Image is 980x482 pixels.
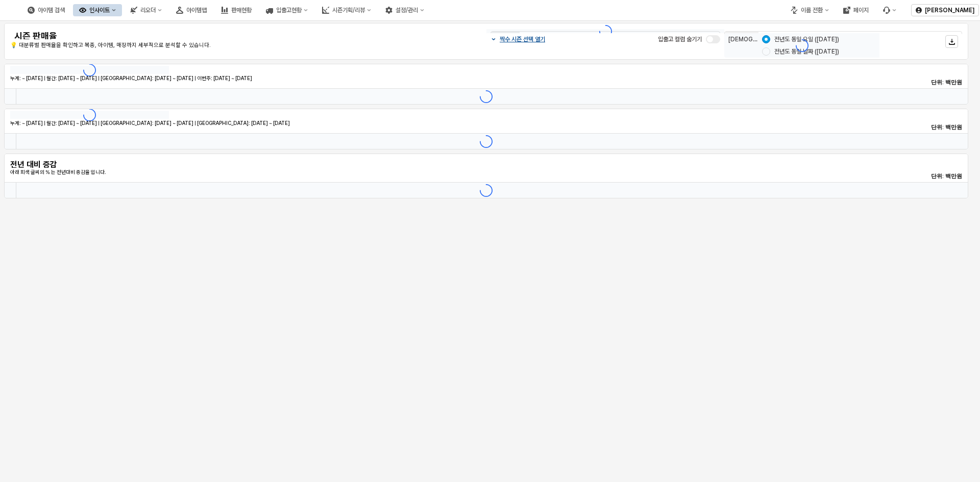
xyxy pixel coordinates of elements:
p: 누계: ~ [DATE] | 월간: [DATE] ~ [DATE] | [GEOGRAPHIC_DATA]: [DATE] ~ [DATE] | 이번주: [DATE] ~ [DATE] [10,74,645,82]
button: 설정/관리 [379,4,430,16]
button: 시즌기획/리뷰 [316,4,377,16]
button: [PERSON_NAME] [911,4,979,16]
button: 페이지 [837,4,875,16]
font: 입출고현황 [276,7,302,14]
button: 리오더 [124,4,168,16]
p: 아래 회색 글씨의 % 는 전년대비 증감율 입니다. [10,168,645,176]
button: 짝수 시즌 선택 열기 [491,35,545,43]
font: 이름 전환 [801,7,823,14]
p: 누계: ~ [DATE] | 월간: [DATE] ~ [DATE] | [GEOGRAPHIC_DATA]: [DATE] ~ [DATE] | [GEOGRAPHIC_DATA]: [DAT... [10,119,645,127]
button: 아이템맵 [170,4,213,16]
button: 입출고현황 [260,4,314,16]
p: 단위: 백만원 [883,78,962,87]
font: 아이템맵 [186,7,207,14]
button: 이름 전환 [785,4,835,16]
font: 판매현황 [231,7,252,14]
font: 인사이트 [89,7,110,14]
h4: 시즌 판매율 [14,31,403,41]
p: 짝수 시즌 선택 열기 [500,35,545,43]
button: 인사이트 [73,4,122,16]
font: 리오더 [140,7,156,14]
div: 버그 제보 및 기능 개선 요청 [877,4,902,16]
font: 아이템 검색 [38,7,65,14]
button: 아이템 검색 [21,4,71,16]
h5: 전년 대비 증감 [10,160,169,170]
font: 설정/관리 [396,7,418,14]
button: 판매현황 [215,4,258,16]
span: 입출고 컬럼 숨기기 [658,36,702,43]
font: 시즌기획/리뷰 [332,7,365,14]
p: 단위: 백만원 [883,172,962,181]
font: [PERSON_NAME] [925,7,974,14]
font: 페이지 [853,7,869,14]
p: 단위: 백만원 [883,123,962,132]
p: 💡 대분류별 판매율을 확인하고 복종, 아이템, 매장까지 세부적으로 분석할 수 있습니다. [10,41,407,50]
